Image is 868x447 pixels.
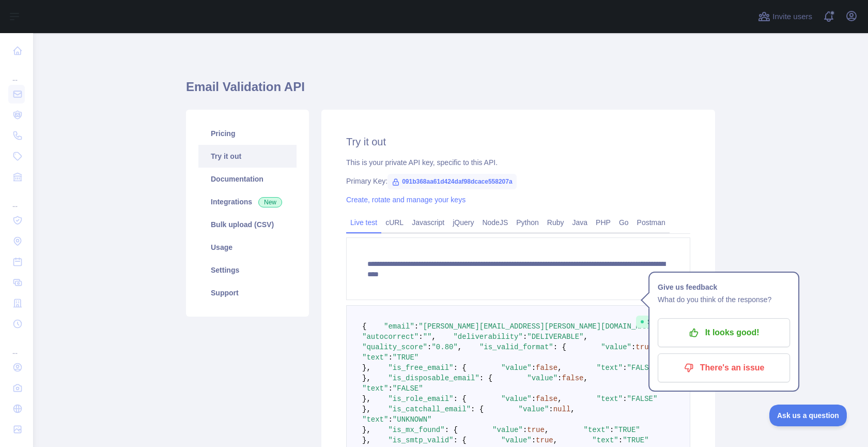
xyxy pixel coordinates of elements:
span: "text" [362,384,388,393]
span: true [527,426,545,434]
span: "UNKNOWN" [393,415,432,424]
span: "value" [519,405,549,413]
button: It looks good! [658,318,790,347]
span: "TRUE" [614,426,640,434]
span: New [258,197,282,207]
span: , [553,436,557,444]
a: Java [568,214,592,231]
a: Pricing [198,122,297,145]
a: Create, rotate and manage your keys [346,196,466,204]
button: There's an issue [658,353,790,382]
span: : [388,384,392,393]
iframe: Toggle Customer Support [769,405,847,426]
a: PHP [592,214,615,231]
p: It looks good! [665,324,782,341]
span: false [562,374,584,382]
span: : { [553,343,566,351]
span: "text" [597,395,623,403]
span: "0.80" [431,343,457,351]
span: , [458,343,462,351]
span: "text" [362,353,388,362]
span: : { [471,405,484,413]
span: : [532,395,536,403]
div: Primary Key: [346,176,690,186]
span: "DELIVERABLE" [527,333,583,341]
span: "TRUE" [623,436,648,444]
span: : { [453,364,466,372]
span: : [523,426,527,434]
span: : [532,364,536,372]
a: NodeJS [478,214,512,231]
span: false [536,395,557,403]
span: "text" [597,364,623,372]
span: Success [636,316,680,328]
h1: Email Validation API [186,79,715,103]
span: "quality_score" [362,343,427,351]
span: "[PERSON_NAME][EMAIL_ADDRESS][PERSON_NAME][DOMAIN_NAME]" [419,322,661,331]
h1: Give us feedback [658,281,790,293]
span: }, [362,364,371,372]
span: : [414,322,419,331]
a: Documentation [198,168,297,190]
a: Live test [346,214,381,231]
span: "text" [584,426,610,434]
p: What do you think of the response? [658,293,790,306]
span: : [557,374,562,382]
a: Postman [633,214,670,231]
span: : [419,333,423,341]
span: , [584,374,588,382]
span: : { [453,395,466,403]
a: Integrations New [198,190,297,213]
span: "is_valid_format" [479,343,553,351]
a: Try it out [198,145,297,168]
span: "is_free_email" [388,364,453,372]
span: : { [453,436,466,444]
a: Go [615,214,633,231]
a: Settings [198,259,297,281]
span: : [549,405,553,413]
span: "is_catchall_email" [388,405,471,413]
span: }, [362,436,371,444]
span: { [362,322,366,331]
span: "is_mx_found" [388,426,444,434]
span: "is_disposable_email" [388,374,479,382]
span: }, [362,426,371,434]
span: : [388,353,392,362]
span: "value" [601,343,631,351]
a: jQuery [448,214,478,231]
span: , [570,405,575,413]
div: ... [8,62,25,83]
span: }, [362,374,371,382]
span: "FALSE" [627,364,658,372]
a: Usage [198,236,297,259]
span: : [623,364,627,372]
span: , [431,333,436,341]
span: null [553,405,571,413]
span: "value" [501,364,532,372]
div: This is your private API key, specific to this API. [346,157,690,168]
span: "is_role_email" [388,395,453,403]
span: : [610,426,614,434]
span: true [636,343,653,351]
span: "text" [592,436,618,444]
span: , [557,395,562,403]
div: ... [8,188,25,209]
span: : [631,343,636,351]
span: "deliverability" [453,333,522,341]
span: }, [362,395,371,403]
span: : { [479,374,492,382]
span: , [584,333,588,341]
p: There's an issue [665,359,782,377]
div: ... [8,335,25,356]
span: "value" [501,395,532,403]
span: : [623,395,627,403]
span: , [545,426,549,434]
span: "is_smtp_valid" [388,436,453,444]
span: "FALSE" [393,384,423,393]
span: "text" [362,415,388,424]
h2: Try it out [346,135,690,149]
span: "FALSE" [627,395,658,403]
span: "TRUE" [393,353,419,362]
a: Support [198,281,297,304]
span: Invite users [772,11,812,23]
